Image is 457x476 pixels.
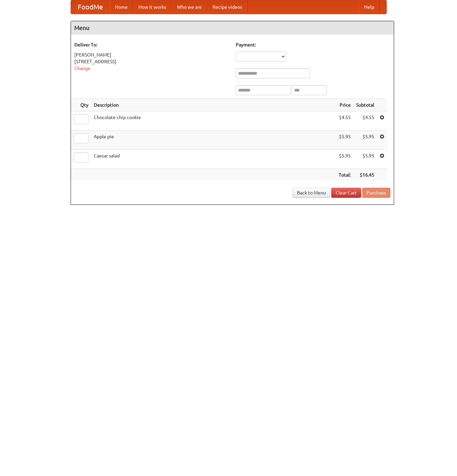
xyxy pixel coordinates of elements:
[336,169,353,181] th: Total:
[74,58,229,65] div: [STREET_ADDRESS]
[133,0,172,14] a: How it works
[353,150,377,169] td: $5.95
[91,99,336,111] th: Description
[336,131,353,150] td: $5.95
[71,99,91,111] th: Qty
[362,188,390,198] button: Purchase
[353,111,377,131] td: $4.55
[353,131,377,150] td: $5.95
[110,0,133,14] a: Home
[74,66,90,71] a: Change
[359,0,380,14] a: Help
[353,169,377,181] th: $16.45
[336,150,353,169] td: $5.95
[293,188,330,198] a: Back to Menu
[172,0,207,14] a: Who we are
[91,131,336,150] td: Apple pie
[71,0,110,14] a: FoodMe
[91,111,336,131] td: Chocolate chip cookie
[353,99,377,111] th: Subtotal
[71,21,394,35] h4: Menu
[336,111,353,131] td: $4.55
[74,41,229,48] h5: Deliver To:
[236,41,390,48] h5: Payment:
[331,188,361,198] a: Clear Cart
[336,99,353,111] th: Price
[91,150,336,169] td: Caesar salad
[207,0,247,14] a: Recipe videos
[74,51,229,58] div: [PERSON_NAME]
